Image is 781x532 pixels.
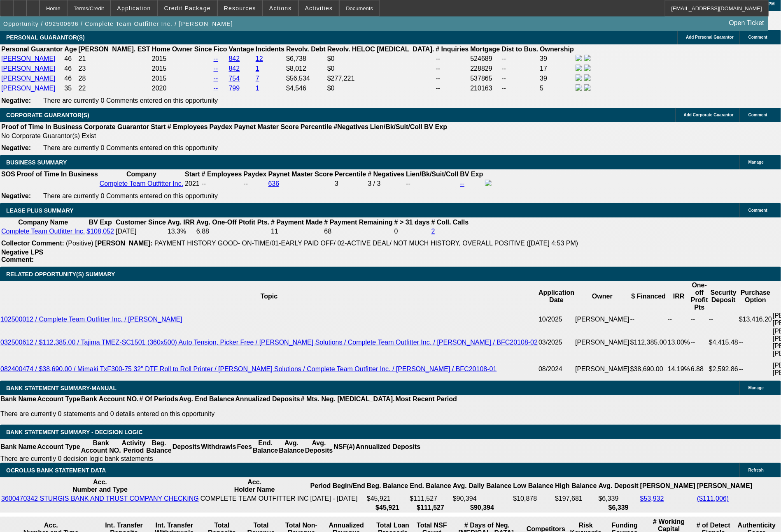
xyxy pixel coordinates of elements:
th: Activity Period [121,439,146,455]
th: Acc. Number and Type [1,478,199,494]
th: Avg. End Balance [179,395,235,403]
td: 0 [394,227,430,236]
td: 14.19% [667,358,690,381]
a: 1 [256,65,259,72]
a: [PERSON_NAME] [1,55,56,62]
td: 11 [270,227,323,236]
b: #Negatives [334,123,369,130]
th: IRR [667,281,690,312]
a: 636 [268,180,280,187]
b: Percentile [301,123,332,130]
td: $0 [327,54,435,63]
b: BV Exp [460,171,483,178]
th: Avg. Deposit [598,478,639,494]
th: Security Deposit [709,281,739,312]
span: LEASE PLUS SUMMARY [6,207,74,214]
th: [PERSON_NAME] [697,478,753,494]
b: # Inquiries [436,46,469,53]
td: 6.88 [196,227,270,236]
th: Bank Account NO. [81,395,139,403]
th: Annualized Deposits [235,395,300,403]
th: $ Financed [630,281,667,312]
img: linkedin-icon.png [584,84,591,91]
b: # Employees [202,171,242,178]
img: facebook-icon.png [485,180,492,186]
td: [DATE] [115,227,166,236]
td: 46 [64,74,77,83]
a: -- [214,85,218,92]
th: Avg. Balance [278,439,304,455]
td: $111,527 [410,495,452,503]
b: Vantage [229,46,254,53]
th: SOS [1,170,16,178]
b: # > 31 days [394,219,430,226]
td: [DATE] - [DATE] [310,495,366,503]
th: End. Balance [252,439,278,455]
b: Age [64,46,77,53]
th: Avg. Deposits [305,439,333,455]
span: BUSINESS SUMMARY [6,159,67,166]
a: Complete Team Outfitter Inc. [100,180,183,187]
th: Beg. Balance [366,478,408,494]
th: Withdrawls [200,439,236,455]
a: 12 [256,55,263,62]
td: 23 [78,64,151,73]
td: [PERSON_NAME] [575,312,630,327]
td: 46 [64,54,77,63]
button: Actions [263,0,298,16]
td: 03/2025 [538,327,575,358]
th: One-off Profit Pts [690,281,709,312]
a: 7 [256,75,259,82]
b: Ownership [540,46,574,53]
b: Collector Comment: [1,240,64,247]
img: facebook-icon.png [576,74,582,81]
td: 13.3% [167,227,195,236]
td: 13.00% [667,327,690,358]
td: $10,878 [513,495,554,503]
td: -- [501,54,539,63]
th: Account Type [37,439,81,455]
th: Purchase Option [739,281,772,312]
a: -- [214,65,218,72]
b: Percentile [335,171,366,178]
span: Comment [748,208,767,213]
th: Deposits [172,439,201,455]
th: NSF(#) [333,439,355,455]
td: 08/2024 [538,358,575,381]
p: There are currently 0 statements and 0 details entered on this opportunity [0,410,457,418]
th: Low Balance [513,478,554,494]
th: Beg. Balance [146,439,172,455]
th: Period Begin/End [310,478,366,494]
td: $13,416.20 [739,312,772,327]
td: -- [435,64,469,73]
b: Dist to Bus. [502,46,539,53]
button: Credit Package [158,0,217,16]
span: Credit Package [164,5,211,12]
span: Comment [748,113,767,117]
b: Lien/Bk/Suit/Coll [406,171,458,178]
td: COMPLETE TEAM OUTFITTER INC [200,495,309,503]
span: Add Corporate Guarantor [684,113,734,117]
span: Manage [748,386,764,390]
a: $53,932 [640,495,664,502]
b: Revolv. Debt [286,46,326,53]
td: $90,394 [452,495,512,503]
td: 5 [539,84,574,93]
b: Start [151,123,166,130]
b: BV Exp [89,219,112,226]
td: $45,921 [366,495,408,503]
b: BV Exp [424,123,447,130]
a: Open Ticket [726,16,767,30]
a: 2 [431,228,435,235]
a: 799 [229,85,240,92]
td: $4,546 [286,84,326,93]
b: Avg. One-Off Ptofit Pts. [196,219,269,226]
td: $56,534 [286,74,326,83]
td: 2021 [184,179,200,188]
th: Application Date [538,281,575,312]
b: Start [185,171,200,178]
span: PERSONAL GUARANTOR(S) [6,34,85,41]
th: High Balance [555,478,597,494]
span: Application [117,5,151,12]
td: [PERSON_NAME] [575,327,630,358]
